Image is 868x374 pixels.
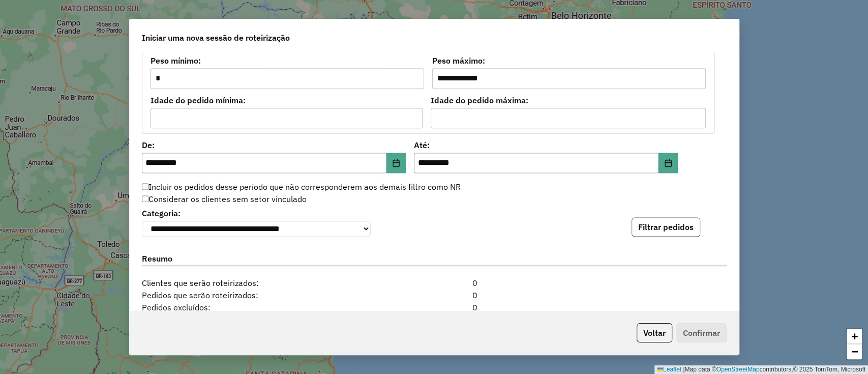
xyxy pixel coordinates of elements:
[632,217,700,237] button: Filtrar pedidos
[659,153,678,173] button: Choose Date
[637,323,672,342] button: Voltar
[136,301,384,313] span: Pedidos excluídos:
[431,94,706,106] label: Idade do pedido máxima:
[384,277,484,289] div: 0
[142,181,461,193] label: Incluir os pedidos desse período que não corresponderem aos demais filtro como NR
[142,139,406,151] label: De:
[683,366,684,373] span: |
[384,301,484,313] div: 0
[657,366,681,373] a: Leaflet
[136,277,384,289] span: Clientes que serão roteirizados:
[142,195,148,202] input: Considerar os clientes sem setor vinculado
[414,139,678,151] label: Até:
[851,345,858,358] span: −
[136,289,384,301] span: Pedidos que serão roteirizados:
[386,153,406,173] button: Choose Date
[142,252,727,266] label: Resumo
[151,94,423,106] label: Idade do pedido mínima:
[716,366,760,373] a: OpenStreetMap
[384,289,484,301] div: 0
[142,193,307,205] label: Considerar os clientes sem setor vinculado
[142,32,290,44] span: Iniciar uma nova sessão de roteirização
[847,329,862,344] a: Zoom in
[654,365,868,374] div: Map data © contributors,© 2025 TomTom, Microsoft
[847,344,862,359] a: Zoom out
[151,54,424,67] label: Peso mínimo:
[432,54,706,67] label: Peso máximo:
[142,183,148,190] input: Incluir os pedidos desse período que não corresponderem aos demais filtro como NR
[851,330,858,342] span: +
[142,207,371,219] label: Categoria:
